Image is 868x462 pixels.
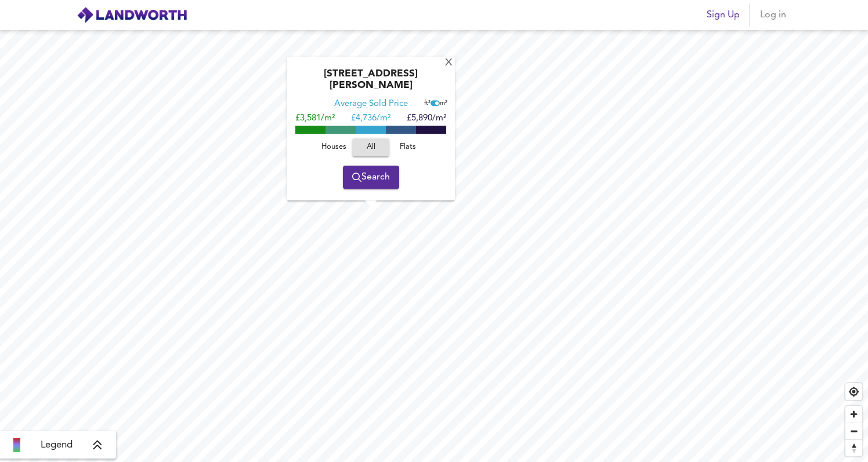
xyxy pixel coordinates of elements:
[845,383,862,400] button: Find my location
[315,138,352,156] button: Houses
[292,68,449,98] div: [STREET_ADDRESS][PERSON_NAME]
[845,439,862,456] button: Reset bearing to north
[351,114,390,123] span: £ 4,736/m²
[440,100,447,107] span: m²
[759,7,787,23] span: Log in
[845,423,862,439] span: Zoom out
[707,7,740,23] span: Sign Up
[702,3,744,27] button: Sign Up
[754,3,791,27] button: Log in
[352,138,389,156] button: All
[352,169,390,185] span: Search
[77,6,187,24] img: logo
[424,100,431,107] span: ft²
[845,423,862,439] button: Zoom out
[444,58,454,69] div: X
[407,114,446,123] span: £5,890/m²
[41,438,73,452] span: Legend
[295,114,335,123] span: £3,581/m²
[334,98,408,110] div: Average Sold Price
[318,141,349,154] span: Houses
[343,166,399,189] button: Search
[392,141,424,154] span: Flats
[358,141,384,154] span: All
[389,138,426,156] button: Flats
[845,406,862,423] button: Zoom in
